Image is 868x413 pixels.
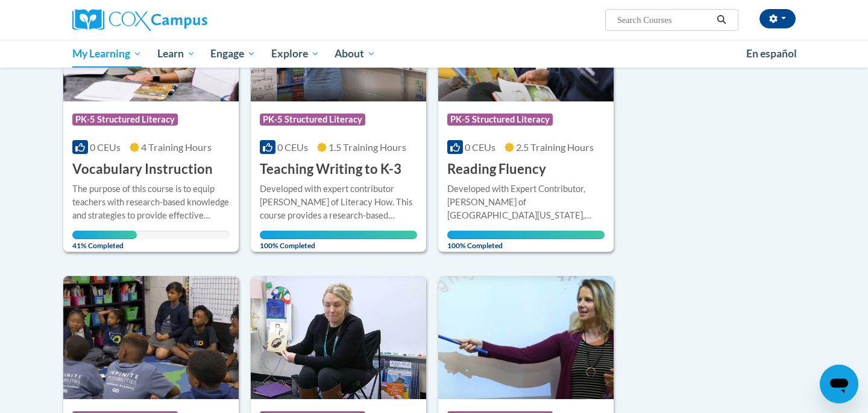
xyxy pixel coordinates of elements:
[149,40,203,68] a: Learn
[263,40,327,68] a: Explore
[327,40,384,68] a: About
[72,9,207,31] img: Cox Campus
[759,9,796,28] button: Account Settings
[251,276,426,399] img: Course Logo
[465,141,495,153] span: 0 CEUs
[738,41,805,66] a: En español
[72,114,178,126] span: PK-5 Structured Literacy
[447,160,546,179] h3: Reading Fluency
[72,46,142,61] span: My Learning
[260,231,417,250] span: 100% Completed
[72,9,301,31] a: Cox Campus
[141,141,212,153] span: 4 Training Hours
[271,46,319,61] span: Explore
[277,141,308,153] span: 0 CEUs
[90,141,121,153] span: 0 CEUs
[438,276,614,399] img: Course Logo
[210,46,256,61] span: Engage
[746,47,797,60] span: En español
[447,231,605,239] div: Your progress
[820,365,858,403] iframe: Button to launch messaging window
[329,141,406,153] span: 1.5 Training Hours
[616,13,712,27] input: Search Courses
[203,40,263,68] a: Engage
[72,160,213,179] h3: Vocabulary Instruction
[72,182,230,222] div: The purpose of this course is to equip teachers with research-based knowledge and strategies to p...
[335,46,376,61] span: About
[63,276,239,399] img: Course Logo
[54,40,814,68] div: Main menu
[447,114,553,126] span: PK-5 Structured Literacy
[260,182,417,222] div: Developed with expert contributor [PERSON_NAME] of Literacy How. This course provides a research-...
[516,141,594,153] span: 2.5 Training Hours
[447,231,605,250] span: 100% Completed
[64,40,149,68] a: My Learning
[712,13,731,27] button: Search
[72,231,137,239] div: Your progress
[260,114,365,126] span: PK-5 Structured Literacy
[260,160,401,179] h3: Teaching Writing to K-3
[447,182,605,222] div: Developed with Expert Contributor, [PERSON_NAME] of [GEOGRAPHIC_DATA][US_STATE], [GEOGRAPHIC_DATA...
[72,231,137,250] span: 41% Completed
[157,46,195,61] span: Learn
[260,231,417,239] div: Your progress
